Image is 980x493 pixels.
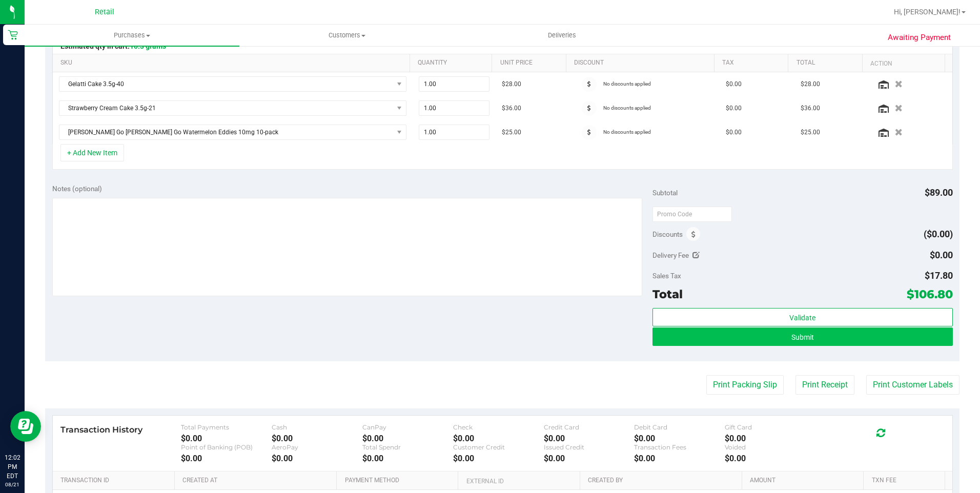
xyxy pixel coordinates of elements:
div: $0.00 [725,454,815,463]
span: $17.80 [925,270,953,281]
button: Validate [652,308,953,326]
div: Issued Credit [544,443,635,451]
div: $0.00 [634,434,725,443]
div: Point of Banking (POB) [181,443,272,451]
span: $0.00 [726,128,742,137]
a: Payment Method [345,477,455,485]
span: $28.00 [801,79,820,89]
a: Created At [182,477,333,485]
a: Unit Price [500,59,562,67]
span: Discounts [652,225,683,243]
div: $0.00 [362,454,453,463]
span: Deliveries [534,31,590,40]
a: Discount [574,59,710,67]
input: 1.00 [419,125,489,139]
iframe: Resource center [10,411,41,442]
div: $0.00 [453,454,544,463]
span: Subtotal [652,189,678,197]
th: External ID [458,471,579,490]
p: 08/21 [5,481,20,488]
button: Submit [652,327,953,346]
span: $25.00 [801,128,820,137]
div: Gift Card [725,423,815,431]
span: $36.00 [502,104,521,113]
input: 1.00 [419,101,489,115]
div: Transaction Fees [634,443,725,451]
span: $106.80 [907,287,953,301]
span: NO DATA FOUND [59,125,406,140]
span: Submit [791,333,814,341]
div: $0.00 [181,434,272,443]
span: $36.00 [801,104,820,113]
span: No discounts applied [603,81,651,87]
span: Retail [95,8,114,16]
span: Customers [240,31,454,40]
span: Strawberry Cream Cake 3.5g-21 [59,101,393,115]
a: Purchases [25,25,239,46]
a: Deliveries [455,25,669,46]
span: Sales Tax [652,272,681,280]
div: Voided [725,443,815,451]
inline-svg: Retail [8,30,18,40]
a: Transaction ID [60,477,171,485]
a: Amount [750,477,860,485]
a: Customers [239,25,454,46]
th: Action [862,54,945,73]
div: Debit Card [634,423,725,431]
a: Total [797,59,859,67]
span: Awaiting Payment [888,32,951,44]
input: 1.00 [419,77,489,91]
a: Quantity [418,59,488,67]
span: $89.00 [925,187,953,198]
div: $0.00 [453,434,544,443]
span: Validate [789,314,815,322]
span: No discounts applied [603,129,651,135]
div: Credit Card [544,423,635,431]
div: CanPay [362,423,453,431]
span: Total [652,287,683,301]
div: $0.00 [544,454,635,463]
span: $0.00 [726,104,742,113]
span: Delivery Fee [652,251,689,259]
div: AeroPay [272,443,362,451]
button: + Add New Item [60,144,124,161]
a: Created By [588,477,738,485]
div: $0.00 [544,434,635,443]
div: Cash [272,423,362,431]
span: Purchases [25,31,239,40]
span: $0.00 [930,250,953,260]
i: Edit Delivery Fee [692,252,700,259]
div: Customer Credit [453,443,544,451]
div: Check [453,423,544,431]
div: $0.00 [725,434,815,443]
div: $0.00 [272,434,362,443]
span: [PERSON_NAME] Go [PERSON_NAME] Go Watermelon Eddies 10mg 10-pack [59,125,393,139]
div: $0.00 [272,454,362,463]
span: ($0.00) [924,229,953,239]
button: Print Receipt [795,375,854,395]
span: Gelatti Cake 3.5g-40 [59,77,393,91]
div: Total Payments [181,423,272,431]
span: $28.00 [502,79,521,89]
button: Print Packing Slip [706,375,784,395]
button: Print Customer Labels [866,375,959,395]
a: SKU [60,59,405,67]
a: Tax [722,59,784,67]
div: Total Spendr [362,443,453,451]
span: NO DATA FOUND [59,100,406,116]
a: Txn Fee [872,477,941,485]
span: NO DATA FOUND [59,76,406,92]
span: Notes (optional) [52,184,102,193]
p: 12:02 PM EDT [5,453,20,481]
span: Hi, [PERSON_NAME]! [894,8,961,16]
span: No discounts applied [603,105,651,111]
input: Promo Code [652,207,732,222]
div: $0.00 [362,434,453,443]
span: $0.00 [726,79,742,89]
div: $0.00 [181,454,272,463]
div: $0.00 [634,454,725,463]
span: $25.00 [502,128,521,137]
